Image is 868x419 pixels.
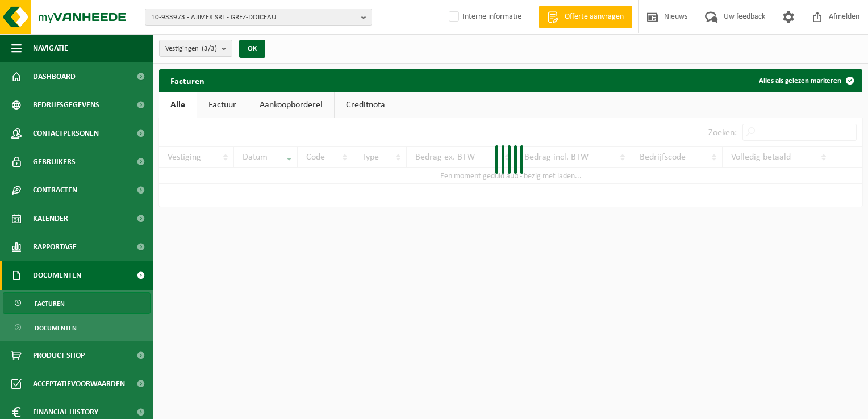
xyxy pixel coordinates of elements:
[3,292,151,314] a: Facturen
[33,176,77,204] span: Contracten
[446,9,521,26] label: Interne informatie
[3,317,151,338] a: Documenten
[197,92,248,118] a: Factuur
[159,40,232,57] button: Vestigingen(3/3)
[159,69,216,91] h2: Facturen
[202,45,217,52] count: (3/3)
[33,148,76,176] span: Gebruikers
[539,6,632,28] a: Offerte aanvragen
[33,341,85,370] span: Product Shop
[165,40,217,57] span: Vestigingen
[33,62,76,91] span: Dashboard
[33,233,77,261] span: Rapportage
[335,92,397,118] a: Creditnota
[248,92,334,118] a: Aankoopborderel
[33,91,99,119] span: Bedrijfsgegevens
[562,11,627,23] span: Offerte aanvragen
[239,40,265,58] button: OK
[33,370,125,398] span: Acceptatievoorwaarden
[750,69,861,92] button: Alles als gelezen markeren
[35,317,77,339] span: Documenten
[151,9,357,26] span: 10-933973 - AJIMEX SRL - GREZ-DOICEAU
[33,119,99,148] span: Contactpersonen
[35,293,65,315] span: Facturen
[145,9,372,26] button: 10-933973 - AJIMEX SRL - GREZ-DOICEAU
[33,34,68,62] span: Navigatie
[159,92,197,118] a: Alle
[33,261,81,290] span: Documenten
[33,204,68,233] span: Kalender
